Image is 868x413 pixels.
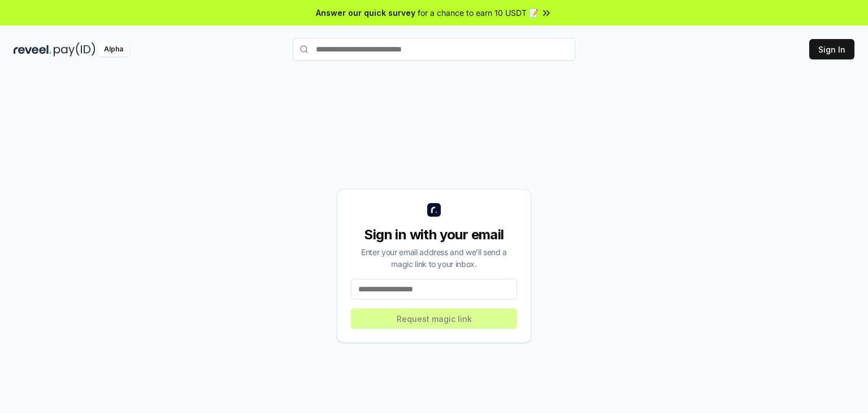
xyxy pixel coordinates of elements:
img: logo_small [427,203,441,217]
span: for a chance to earn 10 USDT 📝 [418,7,539,19]
div: Sign in with your email [351,226,517,244]
div: Alpha [98,42,129,57]
span: Answer our quick survey [316,7,415,19]
img: pay_id [54,42,96,57]
img: reveel_dark [14,42,51,57]
div: Enter your email address and we’ll send a magic link to your inbox. [351,246,517,270]
button: Sign In [809,39,854,59]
